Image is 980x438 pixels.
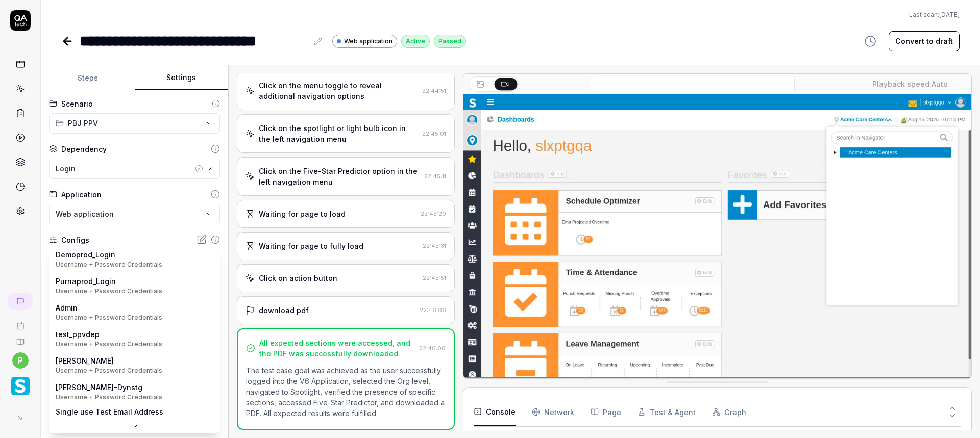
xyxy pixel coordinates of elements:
[56,249,162,269] div: Demoprod_Login
[56,313,162,322] div: Username + Password Credentials
[56,355,162,375] div: [PERSON_NAME]
[56,276,162,296] div: Purnaprod_Login
[56,419,150,430] div: Email for Magic Link Login
[56,302,162,322] div: Admin
[56,406,163,417] div: Single use Test Email Address
[56,287,162,296] div: Username + Password Credentials
[56,393,162,402] div: Username + Password Credentials
[56,260,162,269] div: Username + Password Credentials
[56,329,162,349] div: test_ppvdep
[56,382,162,402] div: [PERSON_NAME]-Dynstg
[56,366,162,375] div: Username + Password Credentials
[56,340,162,349] div: Username + Password Credentials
